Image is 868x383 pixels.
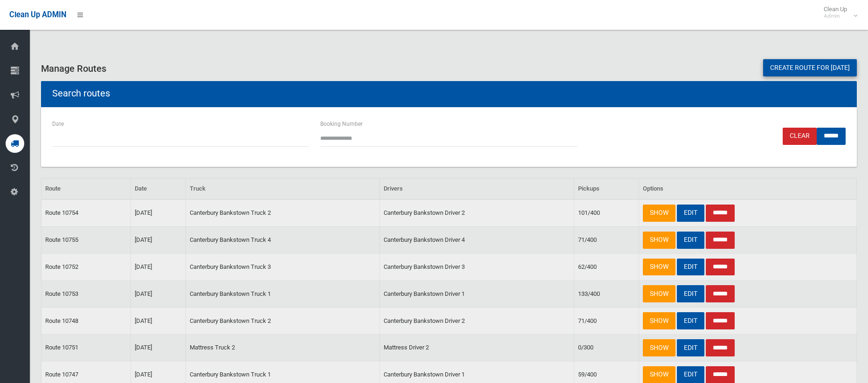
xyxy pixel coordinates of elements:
[643,232,675,249] a: SHOW
[131,280,186,308] td: [DATE]
[9,10,66,19] span: Clean Up ADMIN
[380,253,574,280] td: Canterbury Bankstown Driver 3
[186,253,380,280] td: Canterbury Bankstown Truck 3
[677,339,704,356] a: EDIT
[131,178,186,199] th: Date
[41,280,131,308] td: Route 10753
[574,199,639,226] td: 101/400
[186,178,380,199] th: Truck
[574,308,639,335] td: 71/400
[643,205,675,222] a: SHOW
[41,63,857,74] h3: Manage Routes
[131,226,186,253] td: [DATE]
[131,253,186,280] td: [DATE]
[41,199,131,226] td: Route 10754
[677,312,704,329] a: EDIT
[677,285,704,302] a: EDIT
[131,335,186,362] td: [DATE]
[643,259,675,276] a: SHOW
[186,308,380,335] td: Canterbury Bankstown Truck 2
[677,205,704,222] a: EDIT
[643,312,675,329] a: SHOW
[131,308,186,335] td: [DATE]
[41,178,131,199] th: Route
[574,226,639,253] td: 71/400
[41,226,131,253] td: Route 10755
[380,226,574,253] td: Canterbury Bankstown Driver 4
[186,199,380,226] td: Canterbury Bankstown Truck 2
[819,6,856,20] span: Clean Up
[574,280,639,308] td: 133/400
[824,13,847,20] small: Admin
[380,308,574,335] td: Canterbury Bankstown Driver 2
[380,335,574,362] td: Mattress Driver 2
[677,232,704,249] a: EDIT
[186,280,380,308] td: Canterbury Bankstown Truck 1
[574,253,639,280] td: 62/400
[677,259,704,276] a: EDIT
[320,119,363,129] label: Booking Number
[643,339,675,356] a: SHOW
[186,226,380,253] td: Canterbury Bankstown Truck 4
[574,178,639,199] th: Pickups
[41,253,131,280] td: Route 10752
[131,199,186,226] td: [DATE]
[380,199,574,226] td: Canterbury Bankstown Driver 2
[41,335,131,362] td: Route 10751
[52,119,64,129] label: Date
[783,128,817,145] a: Clear
[186,335,380,362] td: Mattress Truck 2
[763,59,857,76] a: Create route for [DATE]
[380,178,574,199] th: Drivers
[380,280,574,308] td: Canterbury Bankstown Driver 1
[643,285,675,302] a: SHOW
[41,308,131,335] td: Route 10748
[574,335,639,362] td: 0/300
[41,84,121,103] header: Search routes
[639,178,857,199] th: Options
